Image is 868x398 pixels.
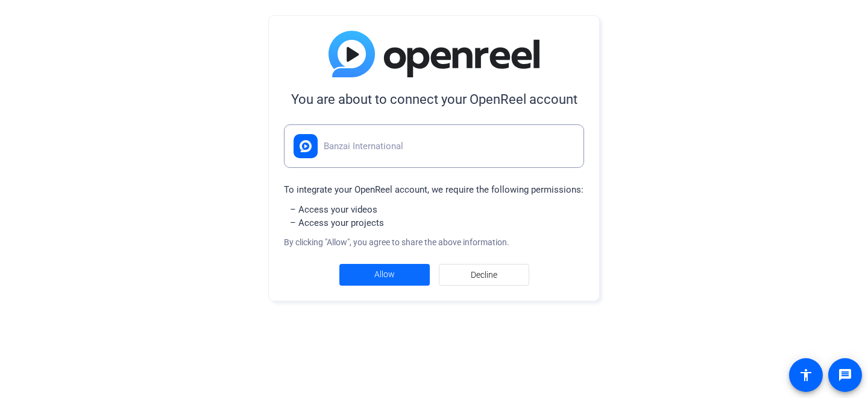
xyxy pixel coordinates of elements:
[799,368,813,382] mat-icon: accessibility
[471,263,497,286] span: Decline
[291,89,577,109] h2: You are about to connect your OpenReel account
[284,236,584,249] p: By clicking "Allow", you agree to share the above information.
[439,264,529,286] button: Decline
[300,140,312,152] img: OpenReel logo
[374,268,395,281] span: Allow
[339,264,430,286] button: Allow
[329,31,539,77] img: OpenReel logo
[284,183,584,197] h3: To integrate your OpenReel account, we require the following permissions:
[324,140,403,153] span: Banzai International
[838,368,852,382] mat-icon: message
[284,216,584,230] li: – Access your projects
[284,203,584,217] li: – Access your videos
